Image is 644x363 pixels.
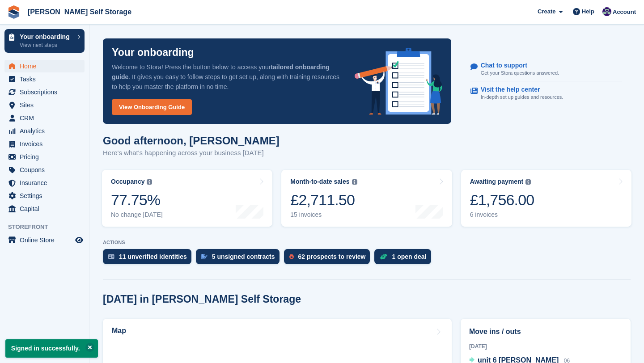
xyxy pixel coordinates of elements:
a: 1 open deal [374,249,435,269]
span: Subscriptions [20,86,73,98]
a: menu [4,177,85,189]
span: Online Store [20,234,73,246]
a: menu [4,138,85,150]
span: Sites [20,99,73,111]
a: Awaiting payment £1,756.00 6 invoices [461,170,631,227]
div: Occupancy [111,178,144,186]
a: menu [4,73,85,85]
div: 5 unsigned contracts [212,253,275,260]
span: Storefront [8,223,89,232]
div: 62 prospects to review [298,253,366,260]
span: Capital [20,203,73,215]
a: 62 prospects to review [284,249,375,269]
a: 5 unsigned contracts [196,249,284,269]
img: Matthew Jones [602,7,611,16]
span: Home [20,60,73,72]
p: View next steps [20,41,73,49]
a: menu [4,125,85,137]
div: Awaiting payment [470,178,524,186]
h2: [DATE] in [PERSON_NAME] Self Storage [103,293,301,305]
span: Coupons [20,164,73,176]
a: menu [4,151,85,163]
p: Welcome to Stora! Press the button below to access your . It gives you easy to follow steps to ge... [112,62,340,92]
div: 6 invoices [470,211,534,219]
div: No change [DATE] [111,211,163,219]
div: £2,711.50 [290,191,357,209]
span: Invoices [20,138,73,150]
span: CRM [20,112,73,124]
a: menu [4,112,85,124]
span: Settings [20,190,73,202]
div: 11 unverified identities [119,253,187,260]
p: In-depth set up guides and resources. [481,93,563,101]
div: 15 invoices [290,211,357,219]
a: Preview store [74,235,85,245]
a: menu [4,190,85,202]
p: Visit the help center [481,86,556,93]
p: Get your Stora questions answered. [481,69,559,77]
img: prospect-51fa495bee0391a8d652442698ab0144808aea92771e9ea1ae160a38d050c398.svg [289,254,294,259]
img: contract_signature_icon-13c848040528278c33f63329250d36e43548de30e8caae1d1a13099fd9432cc5.svg [201,254,208,259]
span: Help [582,7,594,16]
a: 11 unverified identities [103,249,196,269]
a: [PERSON_NAME] Self Storage [24,4,135,19]
a: menu [4,164,85,176]
span: Insurance [20,177,73,189]
div: £1,756.00 [470,191,534,209]
a: menu [4,86,85,98]
p: ACTIONS [103,240,631,245]
h1: Good afternoon, [PERSON_NAME] [103,135,280,147]
a: Visit the help center In-depth set up guides and resources. [470,81,622,106]
a: menu [4,99,85,111]
span: Pricing [20,151,73,163]
div: Month-to-date sales [290,178,349,186]
a: Month-to-date sales £2,711.50 15 invoices [281,170,452,227]
p: Chat to support [481,62,552,69]
a: menu [4,234,85,246]
h2: Map [112,327,126,335]
a: Occupancy 77.75% No change [DATE] [102,170,272,227]
a: Chat to support Get your Stora questions answered. [470,57,622,82]
img: verify_identity-adf6edd0f0f0b5bbfe63781bf79b02c33cf7c696d77639b501bdc392416b5a36.svg [108,254,114,259]
span: Account [613,8,636,17]
div: 77.75% [111,191,163,209]
a: Your onboarding View next steps [4,29,85,53]
a: menu [4,60,85,72]
p: Your onboarding [20,34,73,40]
img: icon-info-grey-7440780725fd019a000dd9b08b2336e03edf1995a4989e88bcd33f0948082b44.svg [525,179,531,185]
p: Here's what's happening across your business [DATE] [103,148,280,158]
span: Tasks [20,73,73,85]
img: icon-info-grey-7440780725fd019a000dd9b08b2336e03edf1995a4989e88bcd33f0948082b44.svg [147,179,152,185]
img: onboarding-info-6c161a55d2c0e0a8cae90662b2fe09162a5109e8cc188191df67fb4f79e88e88.svg [355,48,442,115]
p: Your onboarding [112,47,194,58]
img: stora-icon-8386f47178a22dfd0bd8f6a31ec36ba5ce8667c1dd55bd0f319d3a0aa187defe.svg [7,5,21,19]
p: Signed in successfully. [5,339,98,358]
div: [DATE] [469,342,622,350]
span: Analytics [20,125,73,137]
a: View Onboarding Guide [112,99,192,115]
h2: Move ins / outs [469,326,622,337]
div: 1 open deal [392,253,426,260]
img: icon-info-grey-7440780725fd019a000dd9b08b2336e03edf1995a4989e88bcd33f0948082b44.svg [352,179,357,185]
img: deal-1b604bf984904fb50ccaf53a9ad4b4a5d6e5aea283cecdc64d6e3604feb123c2.svg [380,253,387,260]
span: Create [538,7,555,16]
a: menu [4,203,85,215]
